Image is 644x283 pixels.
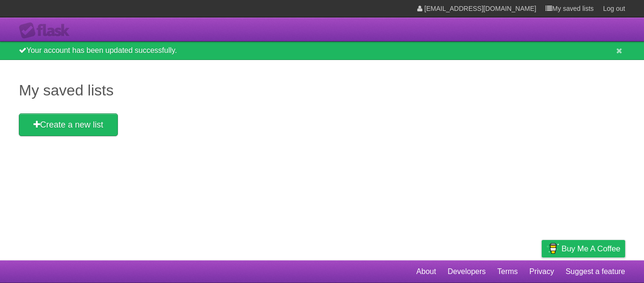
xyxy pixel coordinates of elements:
div: Flask [19,22,75,39]
a: About [416,263,436,281]
a: Privacy [529,263,554,281]
a: Developers [447,263,486,281]
img: Buy me a coffee [546,240,559,257]
a: Buy me a coffee [542,240,625,257]
a: Suggest a feature [566,263,625,281]
a: Create a new list [19,113,118,136]
a: Terms [497,263,518,281]
h1: My saved lists [19,79,625,102]
span: Buy me a coffee [561,240,620,257]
